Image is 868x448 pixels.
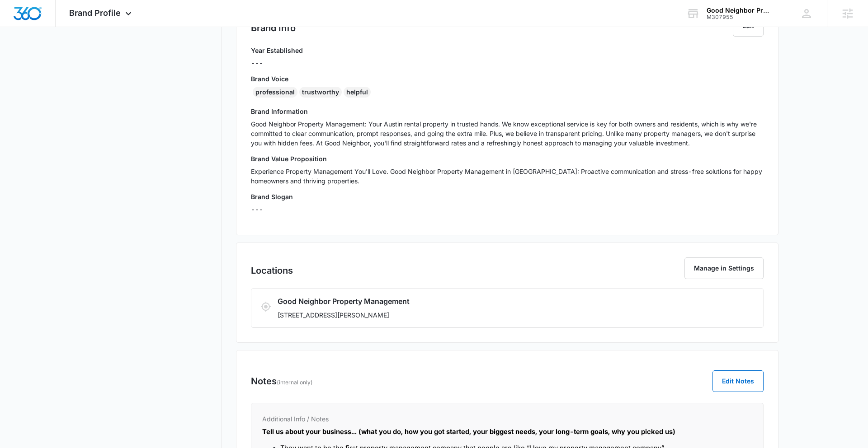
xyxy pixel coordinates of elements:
[278,296,652,307] h3: Good Neighbor Property Management
[251,192,764,201] h3: Brand Slogan
[251,58,303,68] p: ---
[251,154,764,163] h3: Brand Value Proposition
[251,21,296,35] h2: Brand Info
[712,370,764,392] button: Edit Notes
[251,205,764,214] p: ---
[262,428,675,436] span: Tell us about your business... (what you do, how you got started, your biggest needs, your long-t...
[262,414,752,424] h4: Additional Info / Notes
[251,119,764,148] p: Good Neighbor Property Management: Your Austin rental property in trusted hands. We know exceptio...
[251,107,764,116] h3: Brand Information
[251,264,293,277] h2: Locations
[251,167,764,186] p: Experience Property Management You'll Love. Good Neighbor Property Management in [GEOGRAPHIC_DATA...
[707,7,773,14] div: account name
[251,374,313,388] h3: Notes
[684,257,764,279] button: Manage in Settings
[253,87,297,98] div: professional
[69,8,121,18] span: Brand Profile
[251,46,303,55] h3: Year Established
[344,87,371,98] div: helpful
[277,379,313,386] span: (internal only)
[278,310,652,320] p: [STREET_ADDRESS][PERSON_NAME]
[707,14,773,20] div: account id
[299,87,342,98] div: trustworthy
[251,74,764,84] h3: Brand Voice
